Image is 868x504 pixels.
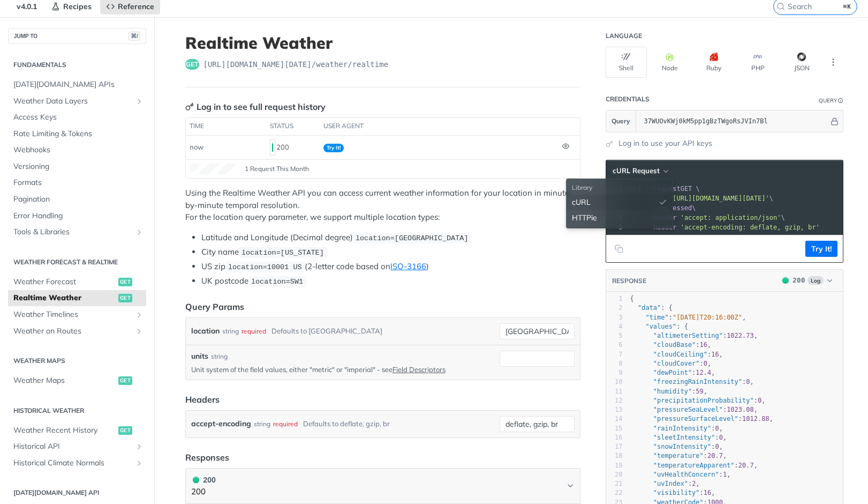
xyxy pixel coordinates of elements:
div: 17 [606,442,623,451]
th: time [186,118,266,135]
div: 7 [606,350,623,359]
span: { [630,295,634,302]
a: Weather Recent Historyget [8,423,146,439]
span: 16 [704,489,711,496]
div: 4 [606,322,623,331]
a: Weather TimelinesShow subpages for Weather Timelines [8,307,146,323]
span: "time" [645,314,668,321]
a: Field Descriptors [393,365,446,374]
th: status [266,118,320,135]
a: Webhooks [8,142,146,158]
svg: Search [776,2,785,11]
h1: Realtime Weather [185,33,580,53]
span: 1012.88 [742,415,769,423]
button: JSON [781,47,822,78]
span: 0 [715,425,719,432]
span: Versioning [13,161,144,172]
span: Try It! [323,144,344,152]
span: ⌘/ [129,32,140,41]
span: '[URL][DOMAIN_NAME][DATE]' [669,195,769,202]
label: location [191,323,220,339]
span: get [118,278,132,286]
button: More Languages [825,54,841,70]
div: 5 [606,331,623,340]
div: 22 [606,488,623,498]
span: "pressureSeaLevel" [653,406,723,413]
span: 0 [746,378,750,386]
div: Language [606,32,642,40]
svg: More ellipsis [828,57,838,67]
span: 20.7 [738,462,754,469]
span: : , [630,452,727,459]
span: cURL Request [613,166,660,175]
button: Show subpages for Historical API [135,442,144,451]
a: Pagination [8,191,146,207]
span: Log [807,276,824,285]
div: Defaults to [GEOGRAPHIC_DATA] [271,323,382,339]
h2: [DATE][DOMAIN_NAME] API [8,488,146,498]
span: Formats [13,177,144,188]
a: Formats [8,175,146,191]
span: Webhooks [13,145,144,155]
span: Pagination [13,194,144,205]
span: 20.7 [707,452,723,459]
span: 200 [272,143,273,152]
a: Rate Limiting & Tokens [8,126,146,142]
span: : , [630,489,715,496]
p: 200 [191,486,216,498]
kbd: ⌘K [841,1,854,12]
span: Query [612,116,630,126]
span: "cloudBase" [653,341,696,349]
span: Rate Limiting & Tokens [13,129,144,139]
span: 1023.08 [727,406,754,413]
span: : , [630,397,766,404]
span: Realtime Weather [13,293,116,303]
div: 9 [606,368,623,377]
span: "rainIntensity" [653,425,711,432]
span: Error Handling [13,211,144,221]
span: "freezingRainIntensity" [653,378,742,386]
span: "visibility" [653,489,700,496]
div: 16 [606,433,623,442]
span: "temperatureApparent" [653,462,735,469]
a: Weather Mapsget [8,373,146,389]
button: Node [650,47,691,78]
span: 16 [700,341,707,349]
span: 1 [723,471,727,478]
div: 10 [606,377,623,387]
span: location=[GEOGRAPHIC_DATA] [356,234,469,242]
span: https://api.tomorrow.io/v4/weather/realtime [203,59,389,70]
span: Historical API [13,441,132,452]
span: Weather Forecast [13,277,116,287]
div: 14 [606,414,623,424]
div: Log in to see full request history [185,100,326,113]
span: : , [630,369,715,376]
span: "uvHealthConcern" [653,471,719,478]
span: : , [630,351,723,358]
span: 0 [719,434,723,441]
div: 18 [606,451,623,461]
div: 13 [606,405,623,414]
a: Historical APIShow subpages for Historical API [8,439,146,455]
a: ISO-3166 [390,261,426,271]
span: "snowIntensity" [653,443,711,450]
span: 1 Request This Month [245,164,309,174]
a: Weather on RoutesShow subpages for Weather on Routes [8,323,146,339]
span: 'accept-encoding: deflate, gzip, br' [681,224,820,231]
span: 200 [193,477,199,483]
span: : , [630,480,700,487]
span: : , [630,462,758,469]
span: "temperature" [653,452,704,459]
span: 12.4 [696,369,711,376]
span: 'accept: application/json' [681,214,781,221]
span: "cloudCover" [653,360,700,367]
span: : , [630,314,746,321]
span: : , [630,378,754,386]
button: Show subpages for Tools & Libraries [135,228,144,236]
div: 11 [606,387,623,396]
div: QueryInformation [819,97,843,105]
span: 59 [696,388,703,395]
label: units [191,351,208,362]
span: Weather Data Layers [13,96,132,107]
div: 8 [606,359,623,368]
